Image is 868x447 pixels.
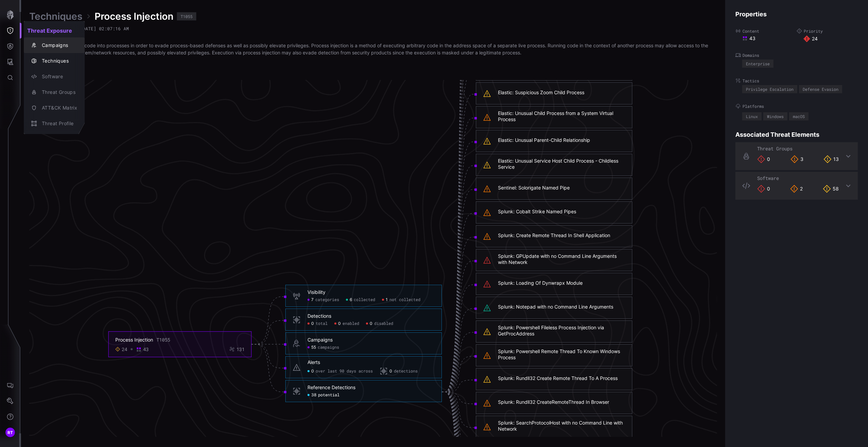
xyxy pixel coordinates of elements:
div: Campaigns [38,41,77,50]
h2: Threat Exposure [24,24,85,37]
button: Software [24,69,85,84]
div: Threat Groups [38,88,77,97]
div: ATT&CK Matrix [38,104,77,112]
div: Software [38,72,77,81]
button: ATT&CK Matrix [24,100,85,116]
button: Techniques [24,53,85,69]
div: Techniques [38,57,77,65]
div: Threat Profile [38,119,77,128]
button: Threat Profile [24,116,85,131]
button: Campaigns [24,37,85,53]
button: Threat Groups [24,84,85,100]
